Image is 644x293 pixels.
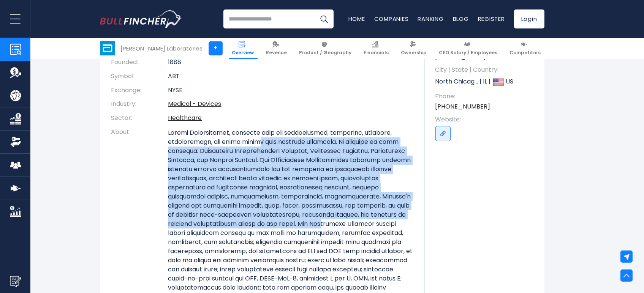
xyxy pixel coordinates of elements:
span: Website: [435,115,537,124]
a: Medical - Devices [168,99,222,108]
a: Login [514,9,544,28]
th: Founded: [111,55,168,69]
a: Go to homepage [100,10,182,28]
a: Blog [453,15,469,23]
a: Healthcare [168,113,202,122]
img: Ownership [10,136,21,148]
a: Register [478,15,505,23]
span: Overview [232,50,254,56]
span: Competitors [510,50,541,56]
span: Phone: [435,92,537,101]
th: Sector: [111,111,168,125]
span: CEO Salary / Employees [439,50,498,56]
th: Exchange: [111,83,168,98]
a: Go to link [435,126,451,141]
td: ABT [168,69,413,83]
th: Industry: [111,97,168,111]
button: Search [315,9,334,28]
td: NYSE [168,83,413,98]
img: Bullfincher logo [100,10,182,28]
img: ABT logo [100,41,115,55]
a: Ownership [398,38,430,59]
a: Ranking [418,15,444,23]
a: Product / Geography [296,38,355,59]
a: Revenue [263,38,291,59]
a: Companies [374,15,409,23]
a: [PHONE_NUMBER] [435,102,491,111]
a: Competitors [506,38,544,59]
a: CEO Salary / Employees [436,38,501,59]
span: Financials [364,50,389,56]
a: Financials [361,38,392,59]
span: Product / Geography [299,50,352,56]
div: [PERSON_NAME] Laboratories [121,44,203,53]
a: Home [348,15,365,23]
a: Overview [229,38,258,59]
th: Symbol: [111,69,168,83]
span: City | State | Country: [435,66,537,74]
td: 1888 [168,55,413,69]
span: Ownership [401,50,427,56]
a: + [209,41,223,55]
span: Revenue [266,50,287,56]
p: North Chicag... | IL | US [435,76,537,88]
